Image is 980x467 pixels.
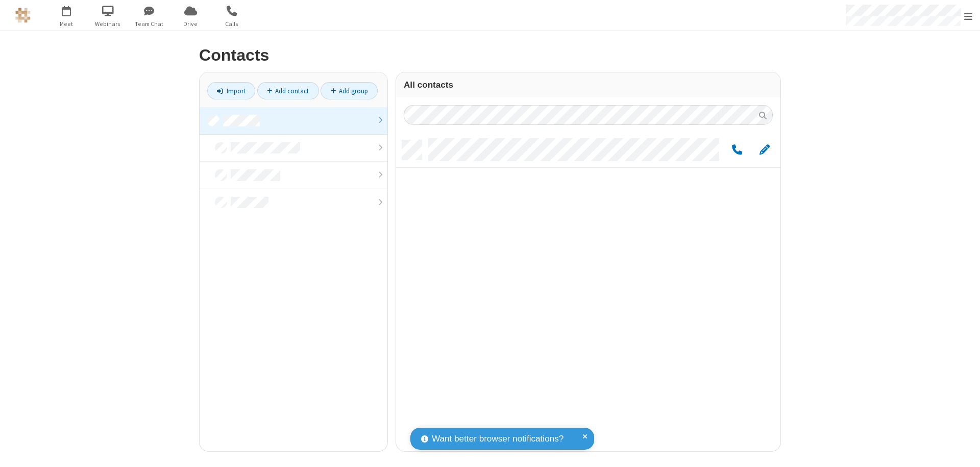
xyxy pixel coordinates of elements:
[954,440,972,460] iframe: Chat
[130,19,168,29] span: Team Chat
[47,19,86,29] span: Meet
[171,19,210,29] span: Drive
[432,432,563,446] span: Want better browser notifications?
[321,82,378,99] a: Add group
[15,8,31,23] img: QA Selenium DO NOT DELETE OR CHANGE
[213,19,251,29] span: Calls
[199,46,781,64] h2: Contacts
[207,82,255,99] a: Import
[257,82,319,99] a: Add contact
[727,144,747,157] button: Call by phone
[396,133,780,451] div: grid
[754,144,774,157] button: Edit
[404,80,773,90] h3: All contacts
[89,19,127,29] span: Webinars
